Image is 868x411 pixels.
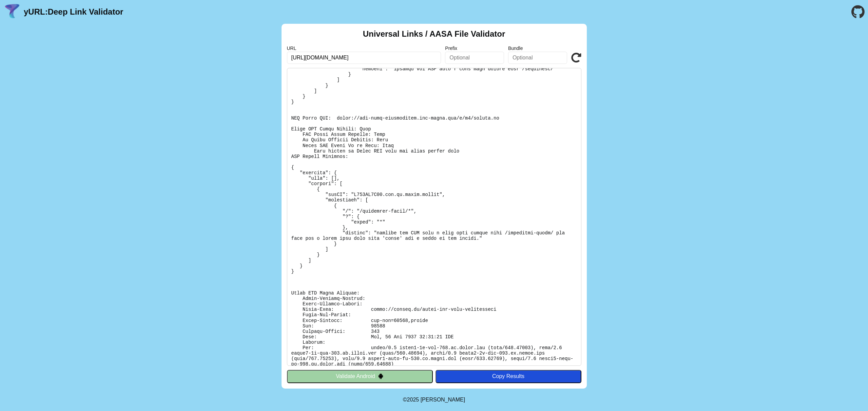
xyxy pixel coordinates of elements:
div: Copy Results [439,373,578,379]
img: yURL Logo [3,3,21,21]
input: Optional [508,52,567,64]
span: 2025 [407,397,419,403]
img: droidIcon.svg [378,373,384,379]
label: Prefix [445,46,504,51]
a: Michael Ibragimchayev's Personal Site [421,397,465,403]
pre: Lorem ipsu do: sitam://consec.ad/elits-doe-temp-incididuntu La Etdolore: Magn Aliquae-admi: [veni... [287,68,581,366]
a: yURL:Deep Link Validator [24,7,123,17]
label: URL [287,46,441,51]
button: Validate Android [287,370,433,383]
input: Optional [445,52,504,64]
label: Bundle [508,46,567,51]
button: Copy Results [436,370,581,383]
footer: © [403,389,465,411]
input: Required [287,52,441,64]
h2: Universal Links / AASA File Validator [363,29,505,39]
